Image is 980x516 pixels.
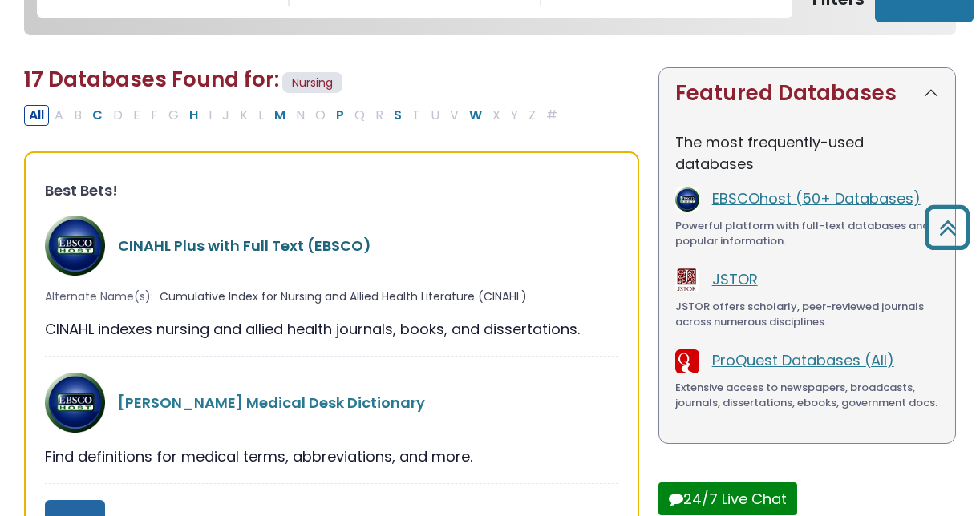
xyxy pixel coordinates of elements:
span: 17 Databases Found for: [24,65,279,94]
a: [PERSON_NAME] Medical Desk Dictionary [118,393,425,413]
div: Powerful platform with full-text databases and popular information. [675,218,939,249]
a: CINAHL Plus with Full Text (EBSCO) [118,236,371,256]
h3: Best Bets! [45,182,618,200]
button: Filter Results P [331,105,349,126]
button: All [24,105,49,126]
div: CINAHL indexes nursing and allied health journals, books, and dissertations. [45,318,618,340]
div: Extensive access to newspapers, broadcasts, journals, dissertations, ebooks, government docs. [675,380,939,411]
div: JSTOR offers scholarly, peer-reviewed journals across numerous disciplines. [675,299,939,330]
div: Alpha-list to filter by first letter of database name [24,104,564,124]
button: Filter Results W [464,105,487,126]
button: 24/7 Live Chat [658,482,797,515]
a: ProQuest Databases (All) [712,350,894,370]
p: The most frequently-used databases [675,131,939,175]
span: Cumulative Index for Nursing and Allied Health Literature (CINAHL) [160,288,527,305]
button: Filter Results M [269,105,290,126]
a: Back to Top [918,212,976,242]
button: Filter Results H [184,105,203,126]
button: Filter Results C [87,105,107,126]
button: Featured Databases [659,68,955,119]
span: Nursing [282,72,342,94]
button: Filter Results S [389,105,407,126]
span: Alternate Name(s): [45,288,153,305]
div: Find definitions for medical terms, abbreviations, and more. [45,445,618,467]
a: EBSCOhost (50+ Databases) [712,188,921,208]
a: JSTOR [712,269,758,289]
